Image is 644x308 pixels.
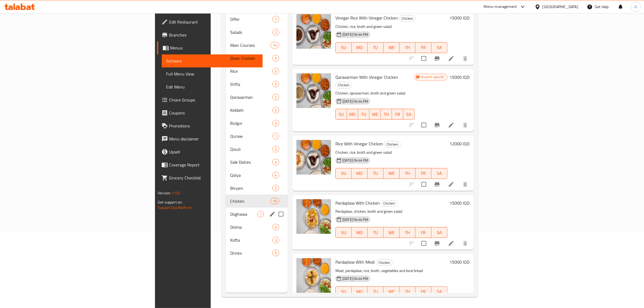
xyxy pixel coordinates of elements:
[272,185,279,191] div: items
[230,146,272,152] span: Qouzi
[273,238,279,243] span: 3
[273,30,279,35] span: 2
[169,149,258,155] span: Upsell
[230,198,270,204] span: Chicken
[157,158,263,171] a: Coverage Report
[352,286,368,297] button: MO
[226,26,288,39] div: Salads2
[459,52,472,65] button: delete
[226,156,288,169] div: Side Dishes4
[230,237,272,243] span: Kofta
[384,286,399,297] button: WE
[415,168,431,179] button: FR
[352,168,368,179] button: MO
[384,141,400,148] span: Chicken
[368,227,384,238] button: TU
[230,68,272,74] span: Rice
[296,73,331,108] img: Qaraxarman With Vinegar Chicken
[384,168,399,179] button: WE
[272,29,279,35] div: items
[226,39,288,52] div: Main Courses14
[381,200,397,207] div: Chicken
[368,286,384,297] button: TU
[273,147,279,152] span: 3
[459,119,472,132] button: delete
[226,91,288,104] div: Qaraxarman2
[272,224,279,230] div: items
[272,159,279,165] div: items
[448,240,454,247] a: Edit menu item
[358,109,369,120] button: TU
[230,55,272,61] span: Oven Chicken
[450,14,470,22] h6: 15000 IQD
[273,17,279,22] span: 1
[162,54,263,67] a: Sections
[273,173,279,178] span: 4
[230,120,272,126] span: Bulgur
[543,4,578,10] div: [GEOGRAPHIC_DATA]
[418,169,429,177] span: FR
[340,276,370,281] span: [DATE] 04:44 PM
[450,258,470,266] h6: 15000 IQD
[335,199,380,207] span: Pardaplaw With Chicken
[360,110,367,118] span: TU
[296,258,331,293] img: Pardaplaw With Meat
[226,13,288,26] div: Offer1
[368,42,384,53] button: TU
[273,225,279,230] span: 0
[270,198,279,204] div: items
[226,221,288,234] div: Dolma0
[340,217,370,222] span: [DATE] 04:44 PM
[335,267,447,274] p: Meat, pardaplaw, rice, broth, vegetables and local bread
[431,178,444,191] button: Branch-specific-item
[272,94,279,100] div: items
[368,168,384,179] button: TU
[405,110,412,118] span: SA
[226,182,288,195] div: Biryani2
[272,133,279,139] div: items
[226,208,288,221] div: Doghawa1edit
[448,181,454,188] a: Edit menu item
[157,132,263,145] a: Menu disclaimer
[230,224,272,230] span: Dolma
[338,44,349,51] span: SU
[383,110,390,118] span: TH
[273,121,279,126] span: 3
[230,211,257,217] span: Doghawa
[338,229,349,237] span: SU
[384,42,399,53] button: WE
[230,16,272,22] div: Offer
[166,84,258,90] span: Edit Menu
[272,146,279,152] div: items
[226,247,288,260] div: Drinks5
[272,68,279,74] div: items
[399,227,415,238] button: TH
[272,81,279,87] div: items
[335,14,398,22] span: Vinegar Rice With Vinegar Chicken
[169,162,258,168] span: Coverage Report
[169,123,258,129] span: Promotions
[272,250,279,256] div: items
[386,44,397,51] span: WE
[268,210,276,218] button: edit
[418,179,430,190] span: Select to update
[226,11,288,262] nav: Menu sections
[418,119,430,131] span: Select to update
[257,212,264,217] span: 1
[448,55,454,62] a: Edit menu item
[166,71,258,77] span: Full Menu View
[340,158,370,163] span: [DATE] 04:44 PM
[230,94,272,100] div: Qaraxarman
[370,288,381,296] span: TU
[336,82,352,88] span: Chicken
[230,185,272,191] span: Biryani
[399,168,415,179] button: TH
[335,82,352,89] div: Chicken
[450,140,470,148] h6: 12000 IQD
[394,110,401,118] span: FR
[157,15,263,28] a: Edit Restaurant
[273,56,279,61] span: 5
[230,250,272,256] span: Drinks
